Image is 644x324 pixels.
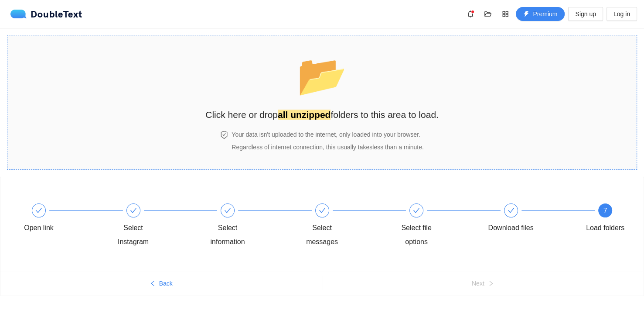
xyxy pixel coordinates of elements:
span: check [508,207,515,214]
div: Select file options [391,203,486,249]
button: Sign up [568,7,603,21]
span: thunderbolt [523,11,529,18]
span: folder-open [481,10,494,17]
span: 7 [603,207,607,214]
button: thunderboltPremium [516,7,565,21]
span: folder [297,53,347,98]
span: check [35,207,42,214]
div: Select Instagram [108,221,159,249]
a: logoDoubleText [10,10,82,18]
span: check [413,207,420,214]
button: bell [463,7,477,21]
div: Download files [488,221,533,235]
img: logo [10,10,31,18]
span: Log in [613,9,630,19]
span: left [150,280,156,287]
div: Select messages [297,221,348,249]
div: 7Load folders [580,203,630,235]
span: safety-certificate [220,131,228,139]
button: leftBack [0,276,322,290]
span: Sign up [575,9,596,19]
span: Back [159,279,173,288]
span: check [130,207,137,214]
span: Regardless of internet connection, this usually takes less than a minute . [232,144,423,151]
button: appstore [498,7,512,21]
button: Log in [607,7,637,21]
div: Select messages [297,203,392,249]
div: Select information [202,221,253,249]
span: check [319,207,326,214]
span: appstore [499,10,512,17]
span: check [224,207,231,214]
strong: all unzipped [278,110,331,120]
span: bell [464,10,477,17]
div: Open link [24,221,54,235]
button: Nextright [322,276,644,290]
div: Select Instagram [108,203,203,249]
div: Select information [202,203,297,249]
h4: Your data isn't uploaded to the internet, only loaded into your browser. [232,130,423,139]
div: Download files [486,203,580,235]
div: Select file options [391,221,442,249]
button: folder-open [481,7,495,21]
div: Open link [14,203,108,235]
h2: Click here or drop folders to this area to load. [205,107,439,122]
div: Load folders [586,221,624,235]
span: Premium [533,9,557,19]
div: DoubleText [10,10,82,18]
